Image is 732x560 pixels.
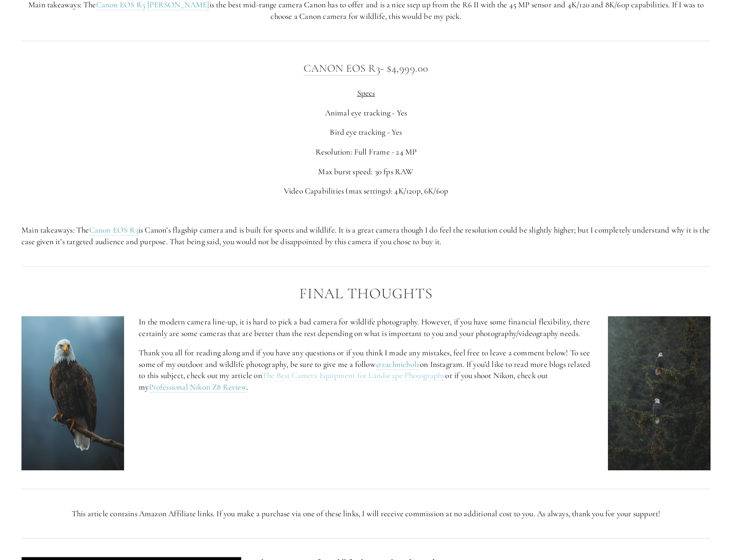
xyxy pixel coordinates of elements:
[89,225,138,236] a: Canon EOS R3
[21,60,711,77] h3: - $4,999.00
[21,185,711,197] p: Video Capabilities (max settings): 4K/120p, 6K/60p
[21,285,711,302] h2: Final Thoughts
[21,107,711,119] p: Animal eye tracking - Yes
[21,508,711,520] p: This article contains Amazon Affiliate links. If you make a purchase via one of these links, I wi...
[139,347,593,393] p: Thank you all for reading along and if you have any questions or if you think I made any mistakes...
[376,359,420,370] a: @zachnicholz
[21,146,711,158] p: Resolution: Full Frame - 24 MP
[21,166,711,178] p: Max burst speed: 30 fps RAW
[262,370,446,381] a: The Best Camera Equipment for Landscape Photography
[139,316,593,339] p: In the modern camera line-up, it is hard to pick a bad camera for wildlife photography. However, ...
[21,127,711,138] p: Bird eye tracking - Yes
[304,62,380,76] a: Canon EOS R3
[149,382,246,393] a: Professional Nikon Z8 Review
[357,88,375,98] span: Specs
[21,224,711,247] p: Main takeaways: The is Canon’s flagship camera and is built for sports and wildlife. It is a grea...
